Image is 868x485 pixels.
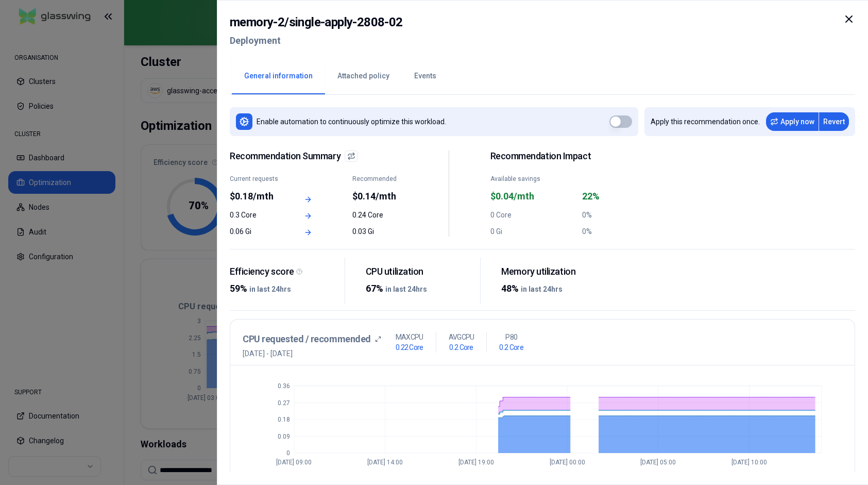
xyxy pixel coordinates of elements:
div: 0 Core [490,210,576,220]
tspan: [DATE] 00:00 [550,459,585,466]
div: $0.04/mth [490,189,576,204]
tspan: 0.09 [278,433,290,440]
div: 0 Gi [490,226,576,237]
div: Efficiency score [230,266,336,278]
tspan: 0.18 [278,416,290,423]
span: in last 24hrs [385,285,427,293]
tspan: [DATE] 09:00 [277,459,312,466]
h2: Deployment [230,31,403,50]
div: 0% [582,210,668,220]
div: 59% [230,281,336,296]
p: Enable automation to continuously optimize this workload. [257,116,446,127]
span: [DATE] - [DATE] [243,348,381,359]
div: 0.03 Gi [352,226,407,237]
div: 0.3 Core [230,210,285,220]
p: AVG CPU [449,332,474,342]
div: Recommended [352,175,407,183]
div: 48% [502,281,608,296]
h1: 0.2 Core [500,342,523,353]
div: Memory utilization [502,266,608,278]
div: 22% [582,189,668,204]
tspan: [DATE] 05:00 [641,459,676,466]
span: in last 24hrs [521,285,563,293]
button: Events [402,58,449,94]
p: P80 [505,332,517,342]
h1: 0.22 Core [396,342,423,353]
div: $0.18/mth [230,189,285,204]
button: General information [232,58,325,94]
p: MAX CPU [396,332,423,342]
button: Attached policy [325,58,402,94]
div: 0% [582,226,668,237]
div: 67% [366,281,472,296]
span: in last 24hrs [249,285,291,293]
button: Apply now [766,112,819,131]
div: Available savings [490,175,576,183]
tspan: [DATE] 19:00 [458,459,494,466]
tspan: [DATE] 10:00 [731,459,767,466]
h3: CPU requested / recommended [243,332,371,346]
tspan: [DATE] 14:00 [367,459,403,466]
h2: memory-2 / single-apply-2808-02 [230,13,403,31]
div: 0.24 Core [352,210,407,220]
tspan: 0.36 [278,382,290,390]
div: CPU utilization [366,266,472,278]
h1: 0.2 Core [450,342,473,353]
div: $0.14/mth [352,189,407,204]
div: 0.06 Gi [230,226,285,237]
button: Revert [819,112,849,131]
h2: Recommendation Impact [490,150,668,162]
tspan: 0.27 [278,399,290,407]
span: Recommendation Summary [230,150,407,162]
div: Current requests [230,175,285,183]
tspan: 0 [286,449,290,457]
p: Apply this recommendation once. [651,116,760,127]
